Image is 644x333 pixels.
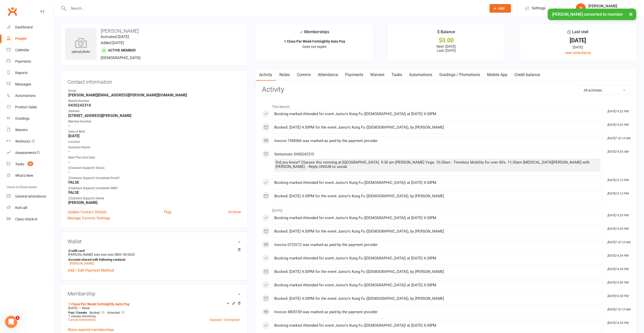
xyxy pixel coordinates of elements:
[68,327,114,332] a: Show expired memberships
[256,69,276,81] a: Activity
[276,69,293,81] a: Notes
[82,306,90,310] span: Never
[607,240,630,244] i: [DATE] 10:13 AM
[567,29,588,38] div: Last visit
[68,139,241,144] div: Location
[101,34,129,39] time: Activated [DATE]
[607,308,630,311] i: [DATE] 10:13 AM
[68,155,241,160] div: Next Plan End Date
[607,136,630,140] i: [DATE] 10:14 AM
[68,113,241,118] strong: [STREET_ADDRESS][PERSON_NAME]
[576,3,586,13] div: JL
[7,202,53,214] a: Roll call
[7,136,53,147] a: Workouts
[274,125,600,130] div: Booked: [DATE] 4:30PM for the event Junior's Kung Fu ([DEMOGRAPHIC_DATA]), by [PERSON_NAME]
[68,306,77,310] span: [DATE]
[7,214,53,225] a: Class kiosk mode
[68,311,79,314] span: Past 12
[274,216,600,220] div: Booking marked Attended for event Junior's Kung Fu ([DEMOGRAPHIC_DATA]) at [DATE] 4:30PM
[392,38,500,43] div: $0.00
[210,318,240,322] a: Upgrade / Downgrade
[68,149,241,154] strong: -
[6,5,19,18] a: Clubworx
[70,261,94,265] a: [PERSON_NAME]
[108,48,136,52] span: Active member
[68,170,241,174] strong: -
[68,166,241,170] div: (Clubworx Support) Status
[342,69,367,81] a: Payments
[607,294,628,298] i: [DATE] 4:30 PM
[67,311,88,314] div: weeks
[436,69,484,81] a: Gradings / Promotions
[7,101,53,113] a: Product Sales
[15,59,31,63] div: Payments
[274,256,600,260] div: Booking marked Attended for event Junior's Kung Fu ([DEMOGRAPHIC_DATA]) at [DATE] 4:30PM
[274,139,600,143] div: Invoice 7458566 was marked as paid by the payment provider
[484,69,511,81] a: Mobile App
[7,22,53,33] a: Dashboard
[7,191,53,202] a: General attendance kiosk mode
[15,151,40,155] div: Assessments
[607,267,628,271] i: [DATE] 4:34 PM
[68,215,110,221] a: Manage Comms Settings
[68,248,241,266] li: [PERSON_NAME]
[262,101,630,110] li: This Month
[607,321,628,325] i: [DATE] 4:25 PM
[164,209,171,215] a: Flag
[367,69,388,81] a: Waivers
[68,314,96,318] span: 1 classes remaining
[5,316,17,328] iframe: Intercom live chat
[392,44,500,52] p: Next: [DATE] Last: [DATE]
[15,105,37,109] div: Product Sales
[68,119,241,124] div: Member Number
[15,206,27,210] div: Roll call
[68,249,238,253] strong: Credit card
[532,3,546,14] span: Settings
[68,186,241,191] div: (Clubworx Support) Unsubbed SMS?
[65,28,243,34] h3: [PERSON_NAME]
[68,318,96,322] a: Cancel membership
[107,311,125,314] span: Attended: 11
[274,243,600,247] div: Invoice 0723272 was marked as paid by the payment provider
[68,134,241,138] strong: [DATE]
[607,254,628,257] i: [DATE] 4:34 PM
[65,38,97,55] div: upload photo
[68,180,241,185] strong: FALSE
[68,267,114,273] a: Add / Edit Payment Method
[7,170,53,181] a: What's New
[588,8,630,13] div: Head Academy Leichhardt
[262,86,630,94] h3: Activity
[68,109,241,114] div: Address
[68,190,241,195] strong: FALSE
[28,162,33,166] span: 30
[607,150,628,153] i: [DATE] 9:35 AM
[68,176,241,181] div: (Clubworx Support) Unsubbed Email?
[302,45,326,49] span: Does not expire
[68,209,107,215] a: Update Contact Details
[274,181,600,185] div: Booking marked Attended for event Junior's Kung Fu ([DEMOGRAPHIC_DATA]) at [DATE] 4:30PM
[68,124,241,128] strong: -
[7,33,53,44] a: People
[15,139,30,143] div: Workouts
[314,69,342,81] a: Attendance
[626,9,635,20] button: ×
[15,71,28,75] div: Reports
[7,147,53,159] a: Assessments
[7,113,53,124] a: Gradings
[15,173,33,178] div: What's New
[284,39,345,43] strong: 1 Class Per Week Fortnightly Auto Pay
[68,145,241,150] div: Guardian Name
[15,116,30,120] div: Gradings
[388,69,406,81] a: Tasks
[293,69,314,81] a: Comms
[15,194,46,198] div: General attendance
[15,48,29,52] div: Calendar
[524,44,632,50] div: [DATE]
[274,152,314,156] span: Sent sms to 0430242310
[274,296,600,301] div: Booked: [DATE] 4:30PM for the event Junior's Kung Fu ([DEMOGRAPHIC_DATA]), by [PERSON_NAME]
[274,310,600,314] div: Invoice 4805159 was marked as paid by the payment provider
[498,6,505,10] span: Add
[607,227,628,231] i: [DATE] 4:25 PM
[524,38,632,43] div: [DATE]
[274,112,600,116] div: Booking marked Attended for event Junior's Kung Fu ([DEMOGRAPHIC_DATA]) at [DATE] 4:30PM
